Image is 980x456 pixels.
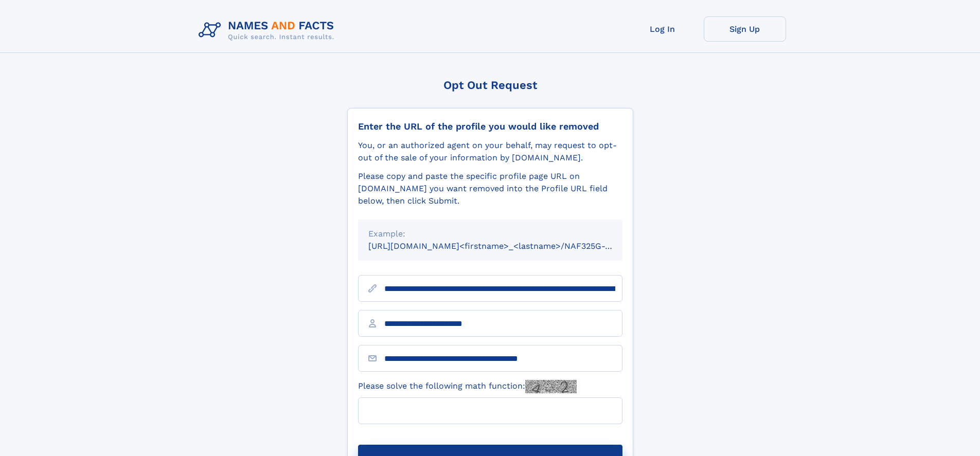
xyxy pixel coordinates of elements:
div: Please copy and paste the specific profile page URL on [DOMAIN_NAME] you want removed into the Pr... [358,170,622,207]
a: Sign Up [704,16,786,42]
label: Please solve the following math function: [358,380,577,393]
div: Opt Out Request [347,79,633,92]
div: Enter the URL of the profile you would like removed [358,121,622,132]
small: [URL][DOMAIN_NAME]<firstname>_<lastname>/NAF325G-xxxxxxxx [368,241,642,251]
div: Example: [368,228,612,240]
a: Log In [621,16,704,42]
div: You, or an authorized agent on your behalf, may request to opt-out of the sale of your informatio... [358,139,622,164]
img: Logo Names and Facts [194,16,343,44]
